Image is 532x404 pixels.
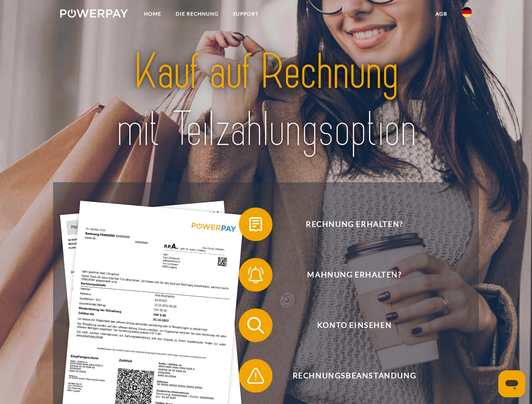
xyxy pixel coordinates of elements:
a: Home [137,6,168,21]
button: Rechnungsbeanstandung [239,359,458,393]
button: Rechnung erhalten? [239,207,458,241]
img: qb_bell.svg [245,264,266,285]
iframe: Schaltfläche zum Öffnen des Messaging-Fensters [498,370,525,397]
span: Rechnungsbeanstandung [251,359,457,393]
a: agb [428,6,454,21]
img: qb_search.svg [245,315,266,336]
img: qb_warning.svg [245,365,266,386]
img: qb_bill.svg [245,214,266,235]
button: Mahnung erhalten? [239,258,458,292]
img: logo-powerpay-white.svg [60,9,128,18]
span: Mahnung erhalten? [251,258,457,292]
a: SUPPORT [226,6,266,21]
button: Konto einsehen [239,308,458,342]
span: Konto einsehen [251,308,457,342]
a: DIE RECHNUNG [168,6,226,21]
img: de [462,7,472,17]
span: Rechnung erhalten? [251,207,457,241]
img: title-powerpay_de.svg [80,40,452,161]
